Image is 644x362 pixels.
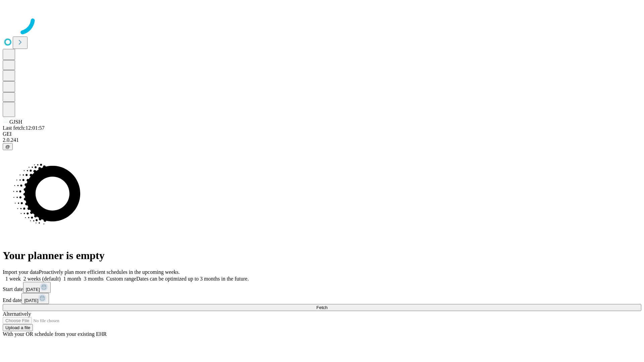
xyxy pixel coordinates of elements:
[3,331,107,337] span: With your OR schedule from your existing EHR
[3,269,39,275] span: Import your data
[3,125,45,131] span: Last fetch: 12:01:57
[39,269,180,275] span: Proactively plan more efficient schedules in the upcoming weeks.
[26,287,40,292] span: [DATE]
[3,282,641,293] div: Start date
[5,276,21,282] span: 1 week
[23,276,61,282] span: 2 weeks (default)
[3,143,13,150] button: @
[21,293,49,304] button: [DATE]
[3,131,641,137] div: GEI
[106,276,136,282] span: Custom range
[5,144,10,149] span: @
[84,276,104,282] span: 3 months
[3,324,33,331] button: Upload a file
[136,276,249,282] span: Dates can be optimized up to 3 months in the future.
[3,293,641,304] div: End date
[63,276,81,282] span: 1 month
[3,311,31,317] span: Alternatively
[23,282,51,293] button: [DATE]
[3,137,641,143] div: 2.0.241
[3,249,641,262] h1: Your planner is empty
[3,304,641,311] button: Fetch
[316,305,327,310] span: Fetch
[9,119,22,125] span: GJSH
[24,298,38,303] span: [DATE]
